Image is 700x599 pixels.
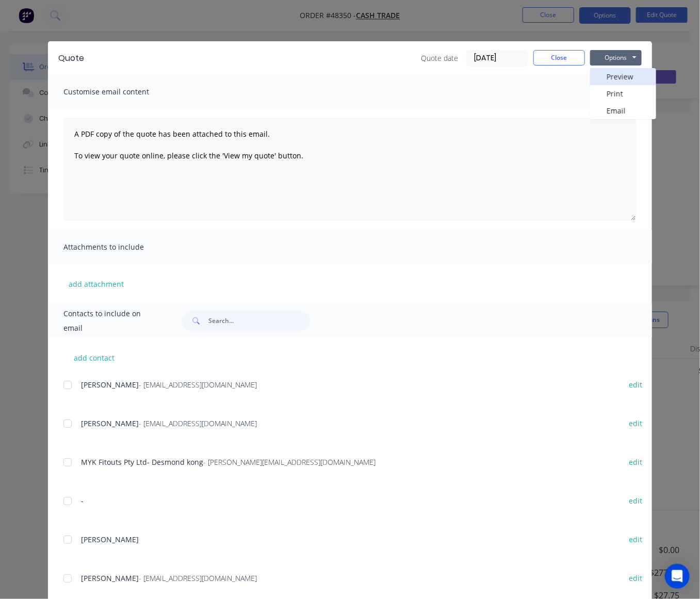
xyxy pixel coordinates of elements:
button: edit [623,571,649,585]
button: edit [623,494,649,508]
button: Options [590,50,642,66]
span: Quote date [421,53,458,63]
input: Search... [208,311,311,331]
textarea: A PDF copy of the quote has been attached to this email. To view your quote online, please click ... [63,118,637,221]
span: - [81,496,84,506]
button: Close [533,50,585,66]
span: - [EMAIL_ADDRESS][DOMAIN_NAME] [139,418,257,428]
button: add contact [63,350,125,365]
span: [PERSON_NAME] [81,573,139,583]
button: edit [623,378,649,392]
span: Customise email content [63,85,177,99]
span: [PERSON_NAME] [81,418,139,428]
span: Contacts to include on email [63,306,156,335]
span: Attachments to include [63,240,177,254]
span: MYK Fitouts Pty Ltd- Desmond kong [81,457,203,467]
button: add attachment [63,276,129,292]
span: [PERSON_NAME] [81,380,139,390]
button: edit [623,455,649,469]
button: edit [623,532,649,546]
button: Print [590,85,656,102]
button: edit [623,416,649,430]
div: Quote [58,52,84,64]
button: Preview [590,68,656,85]
span: - [PERSON_NAME][EMAIL_ADDRESS][DOMAIN_NAME] [203,457,376,467]
span: - [EMAIL_ADDRESS][DOMAIN_NAME] [139,380,257,390]
button: Email [590,102,656,119]
div: Open Intercom Messenger [665,564,690,589]
span: - [EMAIL_ADDRESS][DOMAIN_NAME] [139,573,257,583]
span: [PERSON_NAME] [81,535,139,544]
